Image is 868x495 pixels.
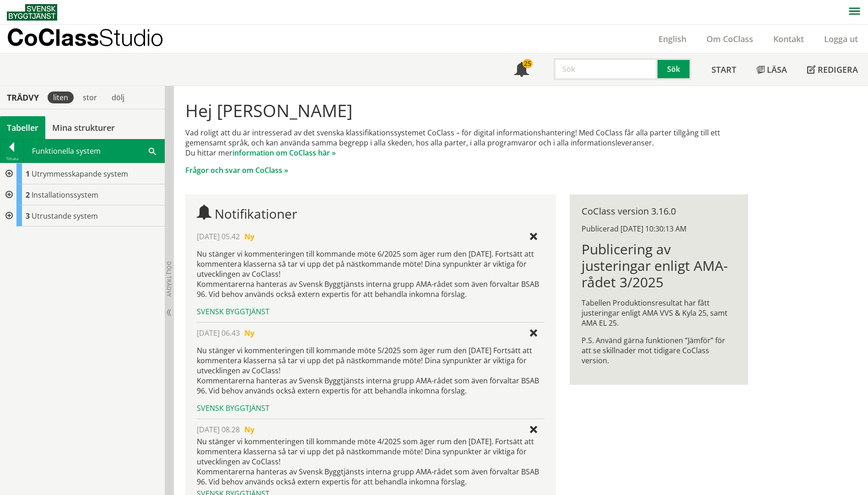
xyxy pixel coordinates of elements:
[767,64,787,75] span: Läsa
[582,206,736,216] div: CoClass version 3.16.0
[701,54,746,86] a: Start
[658,58,691,80] button: Sök
[244,231,254,242] span: Ny
[582,298,736,328] p: Tabellen Produktionsresultat har fått justeringar enligt AMA VVS & Kyla 25, samt AMA EL 25.
[818,64,858,75] span: Redigera
[797,54,868,86] a: Redigera
[45,116,122,139] a: Mina strukturer
[197,403,544,413] div: Svensk Byggtjänst
[7,4,57,21] img: Svensk Byggtjänst
[244,425,254,435] span: Ny
[106,91,130,103] div: dölj
[77,91,102,103] div: stor
[197,345,544,396] p: Nu stänger vi kommenteringen till kommande möte 5/2025 som äger rum den [DATE] Fortsätt att komme...
[648,33,696,44] a: English
[0,155,23,162] div: Tillbaka
[814,33,868,44] a: Logga ut
[185,100,748,120] h1: Hej [PERSON_NAME]
[197,307,544,317] div: Svensk Byggtjänst
[523,59,533,68] div: 25
[7,32,163,43] p: CoClass
[24,140,164,162] div: Funktionella system
[32,190,98,200] span: Installationssystem
[7,25,183,53] a: CoClassStudio
[746,54,797,86] a: Läsa
[99,24,163,51] span: Studio
[554,58,658,80] input: Sök
[197,249,544,299] p: Nu stänger vi kommenteringen till kommande möte 6/2025 som äger rum den [DATE]. Fortsätt att komm...
[232,148,336,158] a: information om CoClass här »
[696,33,763,44] a: Om CoClass
[197,328,240,338] span: [DATE] 06.43
[215,205,297,222] span: Notifikationer
[185,165,288,175] a: Frågor och svar om CoClass »
[32,169,128,179] span: Utrymmesskapande system
[48,91,74,103] div: liten
[197,231,240,242] span: [DATE] 05.42
[582,241,736,291] h1: Publicering av justeringar enligt AMA-rådet 3/2025
[504,54,539,86] a: 25
[244,328,254,338] span: Ny
[165,261,173,297] span: Dölj trädvy
[2,92,44,102] div: Trädvy
[582,335,736,366] p: P.S. Använd gärna funktionen ”Jämför” för att se skillnader mot tidigare CoClass version.
[763,33,814,44] a: Kontakt
[582,224,736,234] div: Publicerad [DATE] 10:30:13 AM
[712,64,736,75] span: Start
[185,128,748,158] p: Vad roligt att du är intresserad av det svenska klassifikationssystemet CoClass – för digital inf...
[26,190,30,200] span: 2
[514,63,529,78] span: Notifikationer
[26,169,30,179] span: 1
[26,211,30,221] span: 3
[32,211,98,221] span: Utrustande system
[197,425,240,435] span: [DATE] 08.28
[149,146,156,156] span: Sök i tabellen
[197,436,544,487] div: Nu stänger vi kommenteringen till kommande möte 4/2025 som äger rum den [DATE]. Fortsätt att komm...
